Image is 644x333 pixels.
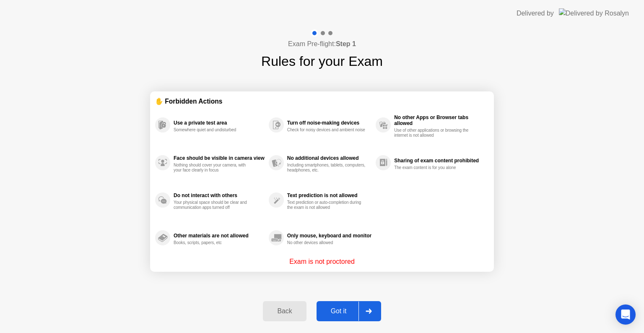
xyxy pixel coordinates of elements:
div: No other devices allowed [287,240,366,245]
div: Somewhere quiet and undisturbed [174,127,253,133]
div: Sharing of exam content prohibited [394,158,485,164]
div: Your physical space should be clear and communication apps turned off [174,200,253,210]
b: Step 1 [336,40,356,47]
p: Exam is not proctored [289,257,355,267]
img: Delivered by Rosalyn [559,8,629,18]
div: Face should be visible in camera view [174,155,265,161]
div: Including smartphones, tablets, computers, headphones, etc. [287,163,366,173]
div: Text prediction or auto-completion during the exam is not allowed [287,200,366,210]
div: No other Apps or Browser tabs allowed [394,114,485,126]
div: Nothing should cover your camera, with your face clearly in focus [174,163,253,173]
h4: Exam Pre-flight: [288,39,356,49]
div: Got it [319,307,358,315]
div: ✋ Forbidden Actions [155,96,489,106]
div: Books, scripts, papers, etc [174,240,253,245]
div: Use of other applications or browsing the internet is not allowed [394,128,473,138]
div: Use a private test area [174,120,265,126]
div: Do not interact with others [174,193,265,198]
div: Text prediction is not allowed [287,193,371,198]
button: Got it [317,301,381,321]
button: Back [263,301,306,321]
div: No additional devices allowed [287,155,371,161]
div: Open Intercom Messenger [615,304,636,325]
div: Check for noisy devices and ambient noise [287,127,366,133]
div: Turn off noise-making devices [287,120,371,126]
div: The exam content is for you alone [394,165,473,170]
div: Delivered by [517,8,554,18]
div: Back [265,307,304,315]
div: Other materials are not allowed [174,233,265,239]
h1: Rules for your Exam [261,51,383,71]
div: Only mouse, keyboard and monitor [287,233,371,239]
